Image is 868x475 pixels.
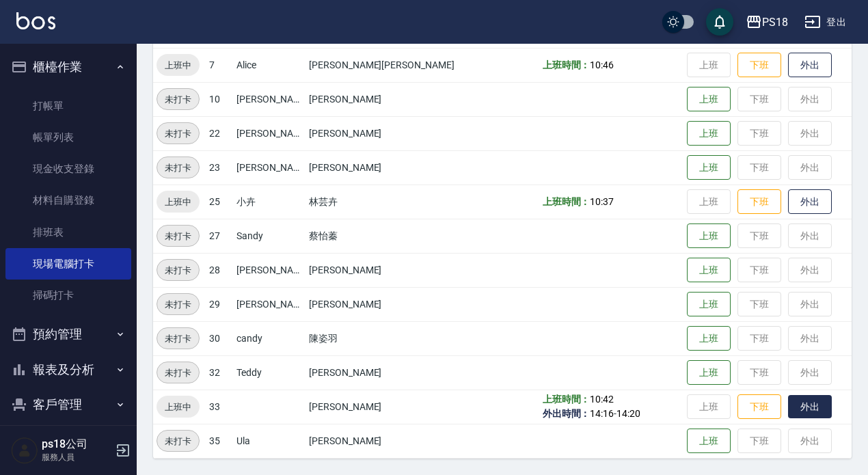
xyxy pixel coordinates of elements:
td: [PERSON_NAME] [233,150,306,185]
button: 下班 [737,189,781,215]
button: 客戶管理 [5,387,131,422]
td: [PERSON_NAME] [306,424,467,458]
td: 22 [206,116,233,150]
button: 上班 [687,360,731,385]
div: PS18 [762,14,788,31]
a: 現金收支登錄 [5,153,131,185]
td: [PERSON_NAME] [306,390,467,424]
button: 上班 [687,258,731,283]
span: 未打卡 [157,297,199,312]
td: 30 [206,321,233,355]
a: 材料自購登錄 [5,185,131,216]
td: 蔡怡蓁 [306,219,467,253]
span: 未打卡 [157,92,199,107]
td: 陳姿羽 [306,321,467,355]
h5: ps18公司 [42,437,111,451]
a: 掃碼打卡 [5,280,131,311]
span: 10:37 [590,196,614,207]
td: 23 [206,150,233,185]
a: 帳單列表 [5,122,131,153]
button: 上班 [687,292,731,317]
button: 櫃檯作業 [5,49,131,85]
span: 10:46 [590,59,614,70]
button: 上班 [687,87,731,112]
span: 10:42 [590,394,614,405]
td: 35 [206,424,233,458]
button: save [706,8,733,36]
td: 29 [206,287,233,321]
span: 14:20 [616,408,640,419]
button: 上班 [687,155,731,180]
button: 外出 [788,53,832,78]
td: 10 [206,82,233,116]
button: 外出 [788,395,832,419]
button: 預約管理 [5,316,131,352]
button: 上班 [687,326,731,351]
td: 28 [206,253,233,287]
b: 外出時間： [543,408,591,419]
td: 27 [206,219,233,253]
button: 下班 [737,53,781,78]
b: 上班時間： [543,59,591,70]
td: 33 [206,390,233,424]
a: 排班表 [5,217,131,248]
td: 7 [206,48,233,82]
span: 上班中 [157,400,200,414]
p: 服務人員 [42,451,111,463]
span: 未打卡 [157,263,199,277]
span: 14:16 [590,408,614,419]
span: 未打卡 [157,161,199,175]
button: 下班 [737,394,781,420]
td: [PERSON_NAME] [306,287,467,321]
td: - [539,390,684,424]
td: [PERSON_NAME] [233,82,306,116]
td: Alice [233,48,306,82]
span: 上班中 [157,58,200,72]
td: [PERSON_NAME][PERSON_NAME] [306,48,467,82]
td: [PERSON_NAME] [233,253,306,287]
button: 登出 [799,10,852,35]
td: [PERSON_NAME] [306,355,467,390]
span: 未打卡 [157,229,199,243]
img: Person [11,437,38,464]
button: 上班 [687,121,731,146]
span: 未打卡 [157,366,199,380]
td: 林芸卉 [306,185,467,219]
button: 上班 [687,223,731,249]
td: Ula [233,424,306,458]
td: 小卉 [233,185,306,219]
td: [PERSON_NAME] [306,150,467,185]
a: 現場電腦打卡 [5,248,131,280]
button: 員工及薪資 [5,422,131,458]
b: 上班時間： [543,394,591,405]
span: 上班中 [157,195,200,209]
span: 未打卡 [157,331,199,346]
td: candy [233,321,306,355]
span: 未打卡 [157,434,199,448]
button: 上班 [687,429,731,454]
td: [PERSON_NAME] [306,253,467,287]
td: 25 [206,185,233,219]
td: [PERSON_NAME] [306,116,467,150]
td: Sandy [233,219,306,253]
td: [PERSON_NAME] [233,116,306,150]
a: 打帳單 [5,90,131,122]
button: PS18 [740,8,794,36]
td: 32 [206,355,233,390]
img: Logo [16,12,55,29]
button: 外出 [788,189,832,215]
td: [PERSON_NAME] [233,287,306,321]
td: Teddy [233,355,306,390]
span: 未打卡 [157,126,199,141]
b: 上班時間： [543,196,591,207]
td: [PERSON_NAME] [306,82,467,116]
button: 報表及分析 [5,352,131,388]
